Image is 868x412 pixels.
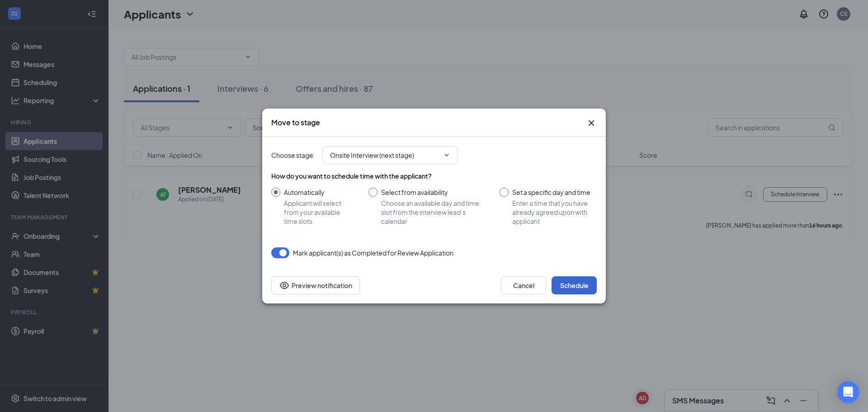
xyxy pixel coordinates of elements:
[271,171,597,180] div: How do you want to schedule time with the applicant?
[271,150,315,160] span: Choose stage :
[586,118,597,128] svg: Cross
[501,276,546,294] button: Cancel
[279,280,290,291] svg: Eye
[837,381,859,403] div: Open Intercom Messenger
[443,152,450,159] svg: ChevronDown
[552,276,597,294] button: Schedule
[271,118,320,128] h3: Move to stage
[271,276,360,294] button: Preview notificationEye
[586,118,597,128] button: Close
[293,247,453,258] span: Mark applicant(s) as Completed for Review Application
